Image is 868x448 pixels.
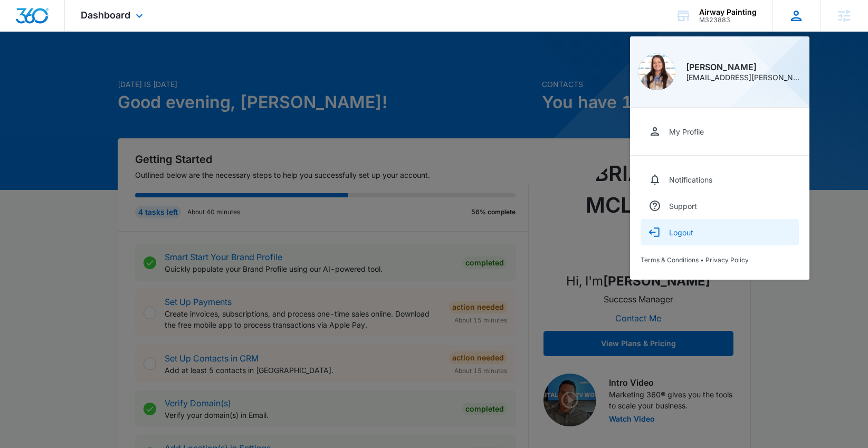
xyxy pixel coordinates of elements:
[699,16,757,24] div: account id
[669,228,693,237] div: Logout
[705,256,749,264] a: Privacy Policy
[686,74,801,81] div: [EMAIL_ADDRESS][PERSON_NAME][DOMAIN_NAME]
[669,127,704,136] div: My Profile
[81,9,130,21] span: Dashboard
[641,256,699,264] a: Terms & Conditions
[699,8,757,16] div: account name
[686,63,801,71] div: [PERSON_NAME]
[641,166,799,193] a: Notifications
[669,175,712,184] div: Notifications
[641,193,799,219] a: Support
[669,202,697,211] div: Support
[641,118,799,145] a: My Profile
[641,256,799,264] div: •
[641,219,799,245] button: Logout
